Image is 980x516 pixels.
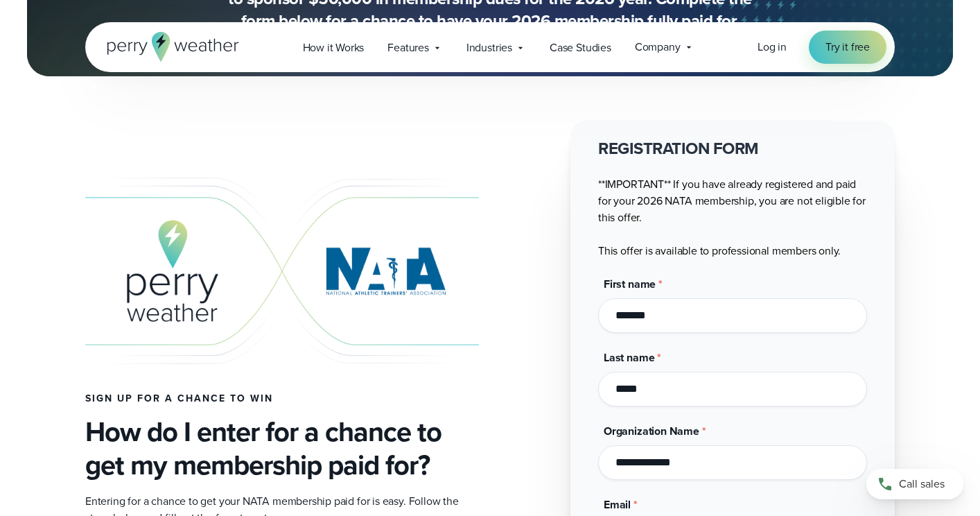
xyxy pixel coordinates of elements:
[303,40,365,56] span: How it Works
[598,136,759,161] strong: REGISTRATION FORM
[604,276,656,292] span: First name
[291,33,376,62] a: How it Works
[899,476,945,492] span: Call sales
[604,423,699,439] span: Organization Name
[85,393,479,404] h4: Sign up for a chance to win
[758,39,787,55] span: Log in
[387,40,429,56] span: Features
[825,39,870,55] span: Try it free
[635,39,681,55] span: Company
[809,31,886,64] a: Try it free
[604,350,654,365] span: Last name
[604,497,631,513] span: Email
[866,469,963,499] a: Call sales
[758,39,787,55] a: Log in
[550,40,611,56] span: Case Studies
[85,415,479,482] h3: How do I enter for a chance to get my membership paid for?
[538,33,623,62] a: Case Studies
[598,137,867,259] div: **IMPORTANT** If you have already registered and paid for your 2026 NATA membership, you are not ...
[466,40,512,56] span: Industries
